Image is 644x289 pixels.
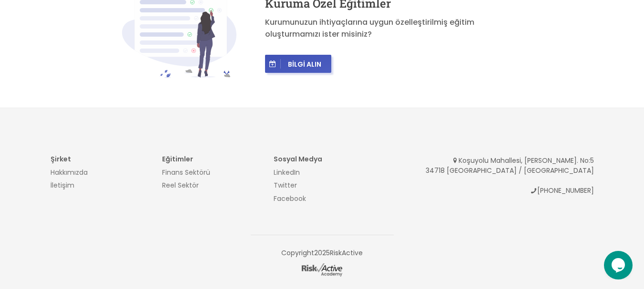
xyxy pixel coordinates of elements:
[281,60,328,68] span: BİLGİ ALIN
[51,180,74,190] a: İletişim
[274,168,300,177] a: LinkedIn
[162,180,199,190] a: Reel Sektör
[265,16,522,40] p: Kurumunuzun ihtiyaçlarına uygun özelleştirilmiş eğitim oluşturmamızı ister misiniz?
[51,156,148,162] h4: Şirket
[274,180,297,190] a: Twitter
[604,251,634,279] iframe: chat widget
[274,194,306,203] a: Facebook
[302,263,342,277] img: logo-dark.png
[162,168,210,177] a: Finans Sektörü
[162,156,259,162] h4: Eğitimler
[385,156,594,196] div: Koşuyolu Mahallesi, [PERSON_NAME]. No:5 34718 [GEOGRAPHIC_DATA] / [GEOGRAPHIC_DATA] [PHONE_NUMBER]
[51,168,88,177] a: Hakkımızda
[251,235,394,278] span: Copyright 2025 RiskActive
[265,55,331,73] button: BİLGİ ALIN
[274,156,371,162] h4: Sosyal Medya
